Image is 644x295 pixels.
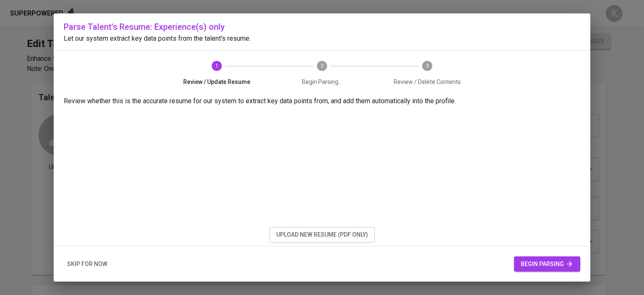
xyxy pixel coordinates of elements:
[514,256,580,272] button: begin parsing
[378,78,476,86] span: Review / Delete Contents
[64,110,580,277] iframe: 610a2b1f3499ac10dfc915c237e5e23a.pdf
[64,34,580,44] p: Let our system extract key data points from the talent's resume.
[64,96,580,106] p: Review whether this is the accurate resume for our system to extract key data points from, and ad...
[168,78,266,86] span: Review / Update Resume
[64,256,111,272] button: skip for now
[276,230,368,240] span: upload new resume (pdf only)
[273,78,371,86] span: Begin Parsing...
[270,227,375,243] button: upload new resume (pdf only)
[67,259,107,269] span: skip for now
[321,63,324,69] text: 2
[216,63,218,69] text: 1
[64,20,580,34] h6: Parse Talent's Resume: Experience(s) only
[426,63,428,69] text: 3
[521,259,574,269] span: begin parsing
